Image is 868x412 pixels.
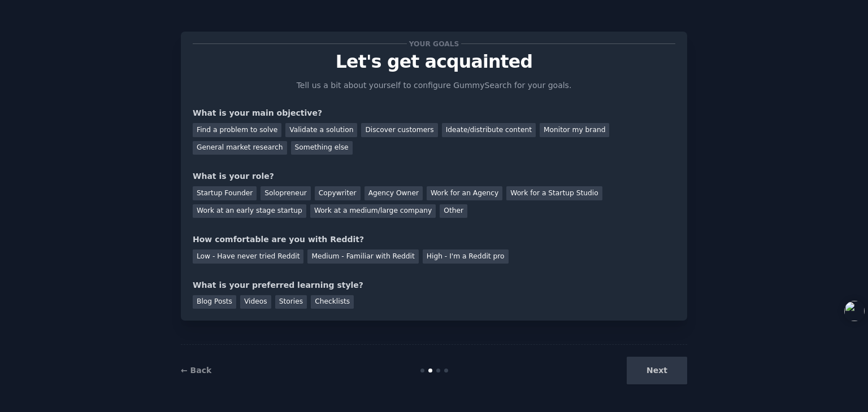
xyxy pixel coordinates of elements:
div: What is your preferred learning style? [193,279,675,291]
div: Something else [291,141,353,155]
div: How comfortable are you with Reddit? [193,234,675,246]
div: General market research [193,141,287,155]
div: Validate a solution [285,123,357,137]
div: Startup Founder [193,186,257,200]
div: Discover customers [361,123,437,137]
div: Work for a Startup Studio [506,186,602,200]
div: Stories [275,295,307,309]
p: Let's get acquainted [193,52,675,72]
div: Checklists [311,295,354,309]
div: Other [440,204,467,218]
div: Ideate/distribute content [442,123,536,137]
div: What is your role? [193,170,675,182]
div: High - I'm a Reddit pro [423,249,509,264]
div: Copywriter [315,186,361,200]
span: Your goals [407,38,461,50]
div: Find a problem to solve [193,123,281,137]
div: Medium - Familiar with Reddit [307,249,418,264]
div: Monitor my brand [540,123,609,137]
a: ← Back [181,366,211,375]
p: Tell us a bit about yourself to configure GummySearch for your goals. [292,80,576,91]
div: Agency Owner [364,186,423,200]
div: Work at an early stage startup [193,204,306,218]
div: Low - Have never tried Reddit [193,249,303,264]
div: What is your main objective? [193,107,675,119]
div: Work at a medium/large company [310,204,436,218]
div: Videos [240,295,271,309]
div: Solopreneur [261,186,310,200]
div: Blog Posts [193,295,236,309]
div: Work for an Agency [427,186,502,200]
